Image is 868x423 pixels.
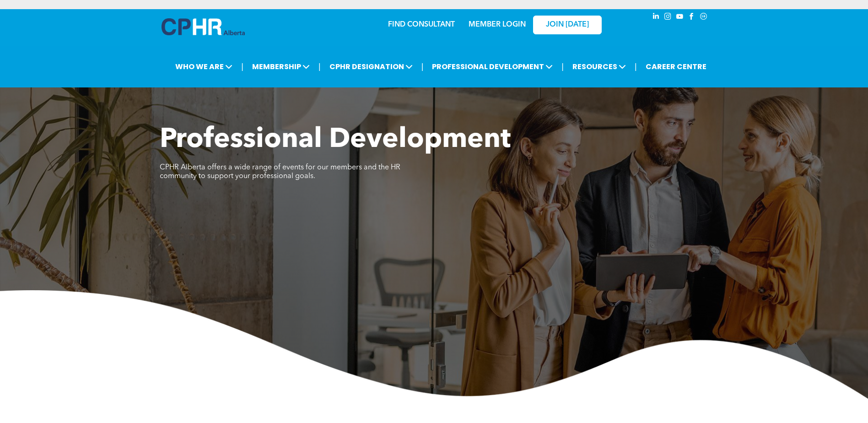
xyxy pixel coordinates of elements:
[241,57,243,76] li: |
[533,16,602,34] a: JOIN [DATE]
[173,58,235,75] span: WHO WE ARE
[160,164,400,180] span: CPHR Alberta offers a wide range of events for our members and the HR community to support your p...
[429,58,555,75] span: PROFESSIONAL DEVELOPMENT
[643,58,709,75] a: CAREER CENTRE
[546,21,589,29] span: JOIN [DATE]
[699,11,709,24] a: Social network
[675,11,685,24] a: youtube
[162,18,245,35] img: A blue and white logo for cp alberta
[651,11,661,24] a: linkedin
[635,57,637,76] li: |
[561,57,564,76] li: |
[327,58,415,75] span: CPHR DESIGNATION
[663,11,673,24] a: instagram
[318,57,321,76] li: |
[388,21,455,28] a: FIND CONSULTANT
[249,58,313,75] span: MEMBERSHIP
[160,126,511,154] span: Professional Development
[421,57,424,76] li: |
[469,21,526,28] a: MEMBER LOGIN
[687,11,697,24] a: facebook
[570,58,629,75] span: RESOURCES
